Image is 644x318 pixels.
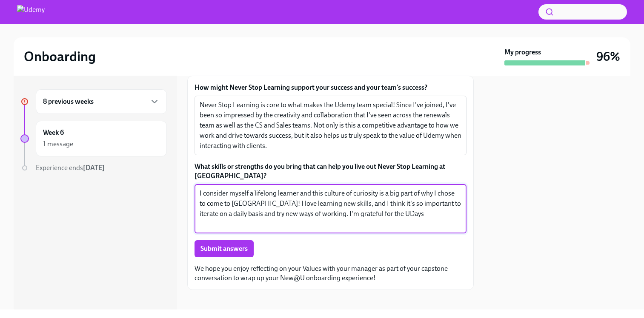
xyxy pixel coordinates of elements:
h6: 8 previous weeks [43,97,94,106]
textarea: Never Stop Learning is core to what makes the Udemy team special! Since I've joined, I've been so... [200,100,461,151]
button: Submit answers [195,240,254,257]
h6: Week 6 [43,128,64,137]
div: 1 message [43,139,73,149]
span: Experience ends [36,164,105,172]
h2: Onboarding [24,48,96,65]
textarea: I consider myself a lifelong learner and this culture of curiosity is a big part of why I chose t... [200,188,461,229]
strong: [DATE] [83,164,105,172]
div: 8 previous weeks [36,89,167,114]
label: How might Never Stop Learning support your success and your team’s success? [195,83,467,92]
label: What skills or strengths do you bring that can help you live out Never Stop Learning at [GEOGRAPH... [195,162,467,181]
strong: My progress [504,48,541,57]
p: We hope you enjoy reflecting on your Values with your manager as part of your capstone conversati... [195,264,467,283]
img: Udemy [17,5,45,19]
h3: 96% [596,49,620,64]
span: Submit answers [200,244,248,253]
a: Week 61 message [20,121,167,156]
